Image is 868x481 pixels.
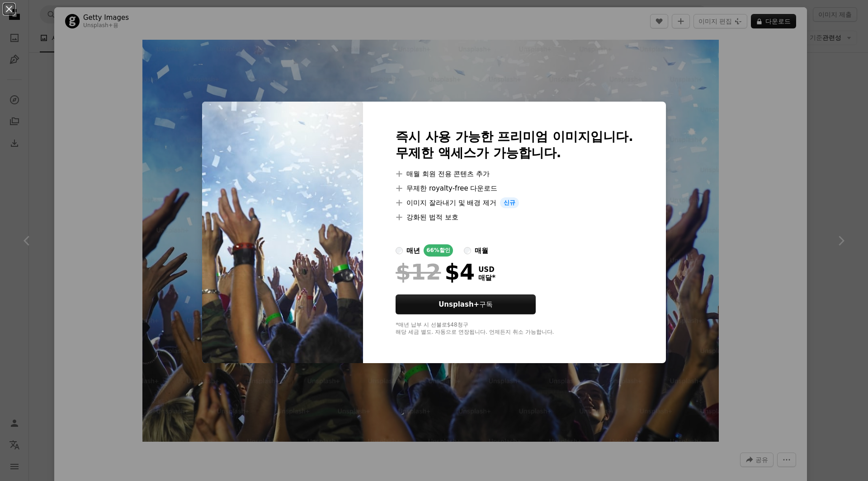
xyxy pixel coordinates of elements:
[424,244,453,257] div: 66% 할인
[500,197,519,208] span: 신규
[396,260,475,284] div: $4
[396,212,633,223] li: 강화된 법적 보호
[396,183,633,194] li: 무제한 royalty-free 다운로드
[396,168,633,179] li: 매월 회원 전용 콘텐츠 추가
[439,300,479,308] strong: Unsplash+
[464,247,471,254] input: 매월
[396,294,536,314] button: Unsplash+구독
[478,266,495,274] span: USD
[475,245,488,256] div: 매월
[406,245,420,256] div: 매년
[202,102,363,363] img: premium_photo-1664303108327-24d2b03b2134
[396,322,633,336] div: *매년 납부 시 선불로 $48 청구 해당 세금 별도. 자동으로 연장됩니다. 언제든지 취소 가능합니다.
[396,247,403,254] input: 매년66%할인
[396,129,633,161] h2: 즉시 사용 가능한 프리미엄 이미지입니다. 무제한 액세스가 가능합니다.
[396,197,633,208] li: 이미지 잘라내기 및 배경 제거
[396,260,441,284] span: $12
